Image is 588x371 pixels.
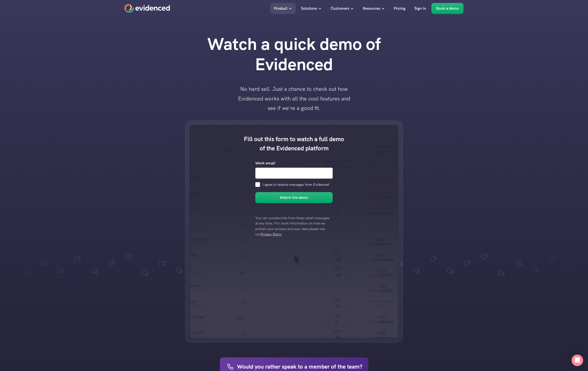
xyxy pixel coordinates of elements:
h1: Watch a quick demo of Evidenced [197,34,391,75]
a: Home [124,4,170,13]
h4: Would you rather speak to a member of the team? [237,363,362,371]
a: Book a demo [431,3,464,14]
input: Work email* [255,167,333,178]
p: No hard sell. Just a chance to check out how Evidenced works with all the cool features and see i... [233,84,355,113]
p: Resources [363,5,380,12]
a: Pricing [390,3,409,14]
p: I agree to receive messages from Evidenced [263,182,333,187]
button: Watch the demo [255,192,333,203]
p: Customers [331,5,349,12]
p: Product [274,5,287,12]
p: Work email [255,160,277,166]
p: You can unsubscribe from these email messages at any time. For more information on how we protect... [255,215,333,237]
p: Book a demo [436,5,459,12]
h4: Fill out this form to watch a full demo of the Evidenced platform [243,135,345,153]
p: Pricing [394,5,405,12]
a: Privacy Policy [261,232,282,236]
a: Sign In [411,3,430,14]
h6: Watch the demo [280,194,308,201]
p: Sign In [414,5,426,12]
p: Solutions [301,5,317,12]
div: Open Intercom Messenger [572,355,583,366]
input: I agree to receive messages from Evidenced* [255,182,260,187]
